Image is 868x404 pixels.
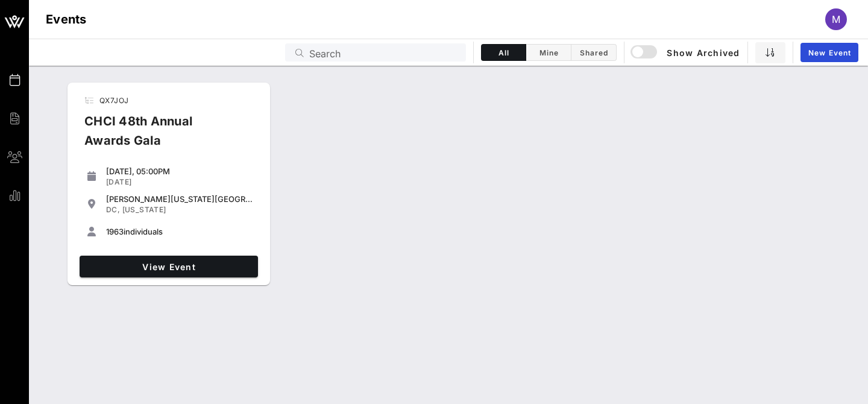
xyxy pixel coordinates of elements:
a: New Event [800,43,858,62]
span: Mine [533,48,564,57]
button: All [481,44,526,61]
span: QX7JOJ [99,96,128,105]
button: Shared [571,44,617,61]
div: individuals [106,227,253,236]
div: [PERSON_NAME][US_STATE][GEOGRAPHIC_DATA] [106,194,253,204]
div: m [825,8,847,30]
button: Show Archived [632,42,740,63]
span: All [489,48,518,57]
div: CHCI 48th Annual Awards Gala [75,112,245,160]
button: Mine [526,44,571,61]
span: DC, [106,205,120,214]
span: [US_STATE] [122,205,166,214]
span: New Event [808,48,851,57]
span: View Event [84,262,253,272]
span: m [832,13,840,25]
a: View Event [80,256,258,277]
span: Shared [579,48,609,57]
div: [DATE] [106,177,253,187]
div: [DATE], 05:00PM [106,166,253,176]
h1: Events [46,10,87,29]
span: 1963 [106,227,124,236]
span: Show Archived [632,45,740,60]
